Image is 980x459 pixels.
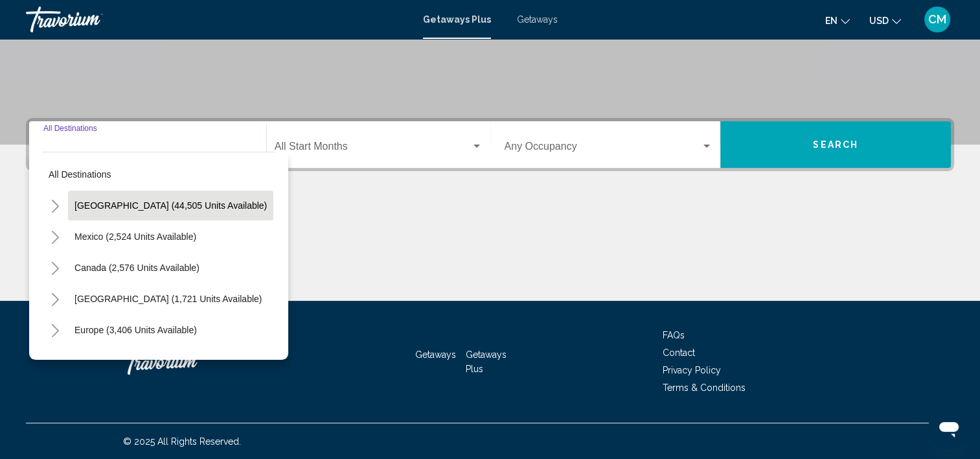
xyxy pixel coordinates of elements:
button: Toggle Caribbean & Atlantic Islands (1,721 units available) [42,286,68,312]
button: Toggle Europe (3,406 units available) [42,317,68,343]
button: [GEOGRAPHIC_DATA] (220 units available) [68,346,261,376]
span: [GEOGRAPHIC_DATA] (44,505 units available) [74,200,267,211]
a: Getaways [517,14,558,25]
a: Terms & Conditions [663,383,746,393]
a: Privacy Policy [663,365,721,375]
button: Toggle United States (44,505 units available) [42,193,68,218]
span: en [825,16,838,26]
a: Contact [663,347,695,358]
button: Search [720,121,951,168]
button: Change currency [869,11,901,30]
a: FAQs [663,330,685,340]
button: Mexico (2,524 units available) [68,222,203,252]
button: Canada (2,576 units available) [68,253,206,283]
a: Getaways Plus [423,14,491,25]
button: [GEOGRAPHIC_DATA] (44,505 units available) [68,191,273,220]
a: Travorium [26,6,410,32]
button: Toggle Canada (2,576 units available) [42,255,68,281]
div: Search widget [29,121,951,168]
button: Change language [825,11,850,30]
a: Travorium [123,342,253,381]
span: USD [869,16,889,26]
span: Search [813,140,858,150]
button: All destinations [42,159,275,189]
span: Canada (2,576 units available) [74,263,199,273]
span: © 2025 All Rights Reserved. [123,436,241,447]
span: [GEOGRAPHIC_DATA] (1,721 units available) [74,294,262,304]
a: Getaways [415,349,456,360]
iframe: Button to launch messaging window [928,407,970,449]
button: User Menu [920,6,954,33]
button: Europe (3,406 units available) [68,315,203,345]
a: Getaways Plus [466,349,507,374]
span: Europe (3,406 units available) [74,325,197,335]
button: [GEOGRAPHIC_DATA] (1,721 units available) [68,284,268,314]
span: CM [928,13,946,26]
button: Toggle Mexico (2,524 units available) [42,224,68,250]
span: All destinations [49,169,111,180]
span: Mexico (2,524 units available) [74,231,196,242]
button: Toggle Australia (220 units available) [42,348,68,374]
